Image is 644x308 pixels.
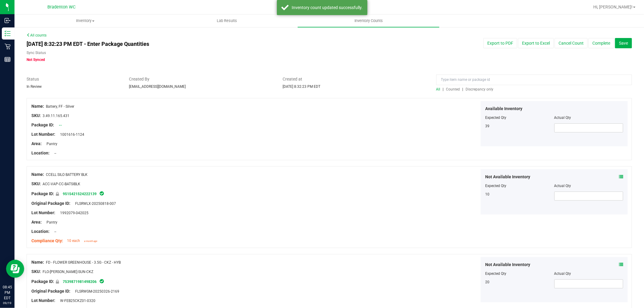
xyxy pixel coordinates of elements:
[588,38,614,48] button: Complete
[31,260,44,265] span: Name:
[27,76,120,82] span: Status
[31,229,50,234] span: Location:
[3,301,12,305] p: 09/19
[3,284,12,301] p: 08:45 PM EDT
[27,50,46,56] label: Sync Status
[31,104,44,109] span: Name:
[346,18,391,24] span: Inventory Counts
[63,192,97,196] a: 9515421524222139
[554,183,623,189] div: Actual Qty
[485,174,530,180] span: Not Available Inventory
[14,14,156,27] a: Inventory
[31,279,54,284] span: Package ID:
[63,280,97,284] a: 7539871981498206
[31,238,63,243] span: Compliance Qty:
[485,279,554,285] div: 20
[31,289,70,294] span: Original Package ID:
[31,191,54,196] span: Package ID:
[292,5,363,11] div: Inventory count updated successfully.
[48,5,76,10] span: Bradenton WC
[57,299,95,303] span: W-FEB25CKZ01-0320
[27,84,42,89] span: In Review
[67,239,80,243] span: 10 each
[485,124,489,128] span: 39
[31,132,55,137] span: Lot Number:
[156,14,298,27] a: Lab Results
[555,38,588,48] button: Cancel Count
[27,41,376,47] h4: [DATE] 8:32:23 PM EDT - Enter Package Quantities
[485,262,530,268] span: Not Available Inventory
[31,113,41,118] span: SKU:
[31,298,55,303] span: Lot Number:
[436,87,441,91] span: All
[209,18,245,24] span: Lab Results
[593,5,633,9] span: Hi, [PERSON_NAME]!
[129,76,274,82] span: Created By
[99,278,104,284] span: In Sync
[59,123,62,127] a: --
[283,76,427,82] span: Created at
[485,183,554,189] div: Expected Qty
[446,87,460,91] span: Counted
[27,58,45,62] span: Not Synced
[5,56,11,62] inline-svg: Reports
[619,41,628,46] span: Save
[46,104,74,109] span: Battery, FF - Silver
[129,84,186,89] span: [EMAIL_ADDRESS][DOMAIN_NAME]
[436,87,443,91] a: All
[43,220,57,224] span: Pantry
[6,260,24,278] iframe: Resource center
[46,260,121,265] span: FD - FLOWER GREENHOUSE - 3.5G - CKZ - HYB
[43,114,69,118] span: 3.49.11.165.431
[31,220,42,224] span: Area:
[46,173,88,177] span: CCELL SILO BATTERY BLK
[463,87,463,91] span: |
[554,116,571,120] span: Actual Qty
[518,38,554,48] button: Export to Excel
[27,33,46,37] a: All counts
[485,116,506,120] span: Expected Qty
[51,230,56,234] span: --
[436,75,632,85] input: Type item name or package id
[31,122,54,127] span: Package ID:
[445,87,463,91] a: Counted
[485,106,522,112] span: Available Inventory
[72,289,119,294] span: FLSRWGM-20250326-2169
[554,271,623,276] div: Actual Qty
[31,181,41,186] span: SKU:
[483,38,517,48] button: Export to PDF
[57,132,84,137] span: 1001616-1124
[72,202,116,206] span: FLSRWLX-20250818-007
[84,240,97,243] span: a month ago
[466,87,494,91] span: Discrepancy only
[57,211,88,215] span: 1992079-042025
[31,172,44,177] span: Name:
[615,38,632,48] button: Save
[283,84,320,89] span: [DATE] 8:32:23 PM EDT
[5,17,11,24] inline-svg: Inbound
[99,190,104,196] span: In Sync
[43,182,80,186] span: ACC-VAP-CC-BATSIBLK
[31,141,42,146] span: Area:
[443,87,444,91] span: |
[5,30,11,37] inline-svg: Inventory
[51,151,56,155] span: --
[43,270,93,274] span: FLO-[PERSON_NAME]-SUN-CKZ
[31,151,50,155] span: Location:
[15,18,156,24] span: Inventory
[31,210,55,215] span: Lot Number:
[31,269,41,274] span: SKU:
[485,192,554,197] div: 10
[31,201,70,206] span: Original Package ID:
[298,14,439,27] a: Inventory Counts
[485,271,554,276] div: Expected Qty
[43,142,57,146] span: Pantry
[464,87,494,91] a: Discrepancy only
[5,43,11,49] inline-svg: Retail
